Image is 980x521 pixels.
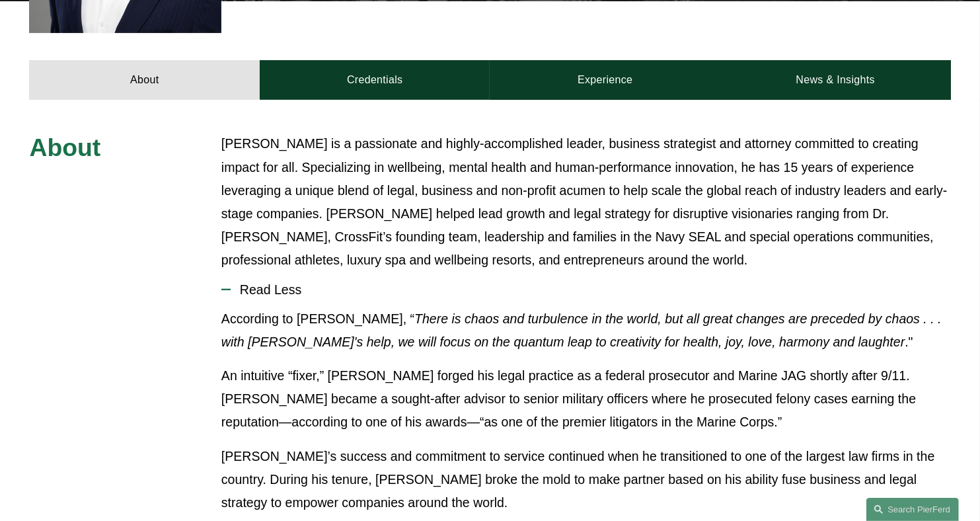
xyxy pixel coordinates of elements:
span: About [29,134,100,161]
span: Read Less [231,282,951,298]
a: Experience [490,60,720,100]
p: [PERSON_NAME]’s success and commitment to service continued when he transitioned to one of the la... [221,445,951,515]
button: Read Less [221,272,951,307]
a: Search this site [866,498,959,521]
a: News & Insights [720,60,951,100]
p: An intuitive “fixer,” [PERSON_NAME] forged his legal practice as a federal prosecutor and Marine ... [221,364,951,434]
a: Credentials [260,60,490,100]
em: There is chaos and turbulence in the world, but all great changes are preceded by chaos . . . wit... [221,311,945,349]
p: [PERSON_NAME] is a passionate and highly-accomplished leader, business strategist and attorney co... [221,132,951,272]
a: About [29,60,260,100]
p: According to [PERSON_NAME], “ ." [221,307,951,354]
